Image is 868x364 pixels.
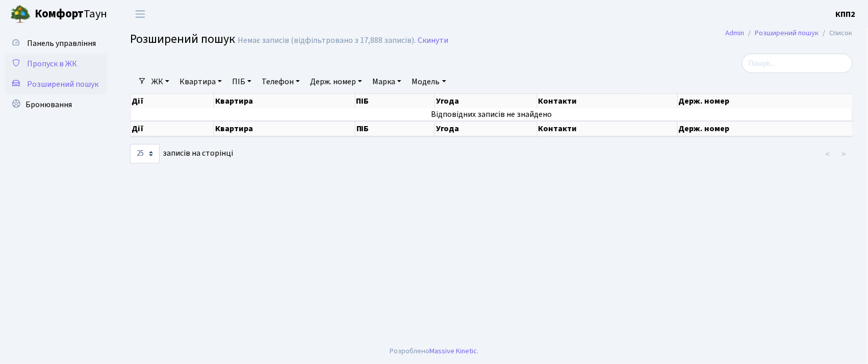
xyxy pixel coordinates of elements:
[390,346,478,357] div: Розроблено .
[742,54,853,73] input: Пошук...
[819,28,853,39] li: Список
[710,22,868,44] nav: breadcrumb
[130,144,233,163] label: записів на сторінці
[228,73,256,90] a: ПІБ
[130,144,160,163] select: записів на сторінці
[355,121,435,136] th: ПІБ
[27,79,98,90] span: Розширений пошук
[131,94,214,108] th: Дії
[5,54,107,74] a: Пропуск в ЖК
[418,36,448,45] a: Скинути
[131,108,853,120] td: Відповідних записів не знайдено
[175,73,226,90] a: Квартира
[27,58,77,69] span: Пропуск в ЖК
[25,99,72,110] span: Бронювання
[836,9,856,20] b: КПП2
[678,121,853,136] th: Держ. номер
[127,6,153,22] button: Переключити навігацію
[214,94,355,108] th: Квартира
[538,121,678,136] th: Контакти
[5,94,107,115] a: Бронювання
[10,4,31,25] img: logo.png
[238,36,416,45] div: Немає записів (відфільтровано з 17,888 записів).
[755,28,819,38] a: Розширений пошук
[214,121,355,136] th: Квартира
[35,6,84,22] b: Комфорт
[130,30,235,48] span: Розширений пошук
[368,73,405,90] a: Марка
[306,73,366,90] a: Держ. номер
[435,121,538,136] th: Угода
[355,94,435,108] th: ПІБ
[35,6,107,23] span: Таун
[538,94,678,108] th: Контакти
[726,28,745,38] a: Admin
[435,94,538,108] th: Угода
[5,33,107,54] a: Панель управління
[678,94,853,108] th: Держ. номер
[131,121,214,136] th: Дії
[27,38,96,49] span: Панель управління
[258,73,304,90] a: Телефон
[147,73,173,90] a: ЖК
[836,8,856,20] a: КПП2
[429,346,477,356] a: Massive Kinetic
[407,73,450,90] a: Модель
[5,74,107,94] a: Розширений пошук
